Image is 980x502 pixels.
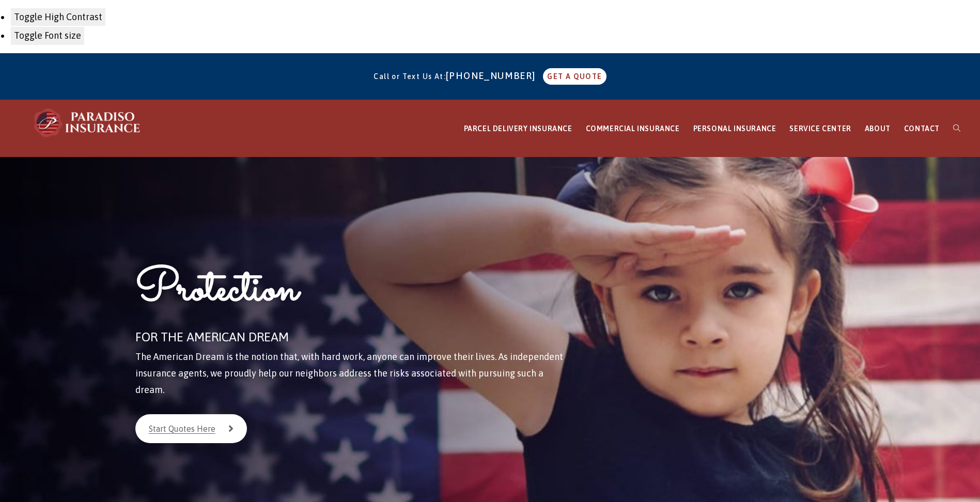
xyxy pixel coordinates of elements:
[789,124,851,133] span: SERVICE CENTER
[135,330,289,344] span: FOR THE AMERICAN DREAM
[31,107,145,138] img: Paradiso Insurance
[14,30,81,41] span: Toggle Font size
[904,124,940,133] span: CONTACT
[858,100,897,158] a: ABOUT
[693,124,776,133] span: PERSONAL INSURANCE
[135,260,566,326] h1: Protection
[374,72,446,81] span: Call or Text Us At:
[457,100,579,158] a: PARCEL DELIVERY INSURANCE
[543,68,606,85] a: GET A QUOTE
[135,351,563,396] span: The American Dream is the notion that, with hard work, anyone can improve their lives. As indepen...
[687,100,783,158] a: PERSONAL INSURANCE
[783,100,858,158] a: SERVICE CENTER
[586,124,680,133] span: COMMERCIAL INSURANCE
[135,414,247,443] a: Start Quotes Here
[579,100,687,158] a: COMMERCIAL INSURANCE
[10,8,106,26] button: Toggle High Contrast
[464,124,572,133] span: PARCEL DELIVERY INSURANCE
[897,100,946,158] a: CONTACT
[865,124,891,133] span: ABOUT
[10,26,85,45] button: Toggle Font size
[14,11,102,22] span: Toggle High Contrast
[446,70,541,81] a: [PHONE_NUMBER]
